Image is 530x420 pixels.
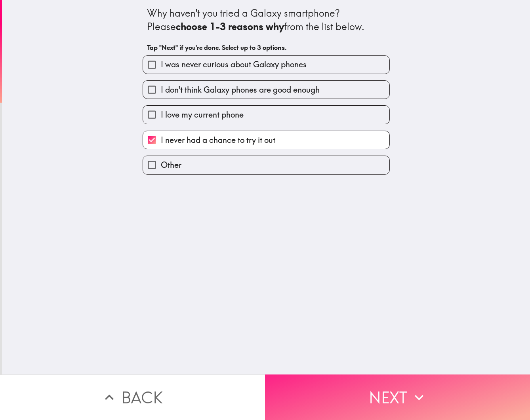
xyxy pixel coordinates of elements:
[147,7,385,33] div: Why haven't you tried a Galaxy smartphone? Please from the list below.
[161,160,181,171] span: Other
[147,43,385,52] h6: Tap "Next" if you're done. Select up to 3 options.
[143,106,389,124] button: I love my current phone
[161,59,307,70] span: I was never curious about Galaxy phones
[143,81,389,99] button: I don't think Galaxy phones are good enough
[143,131,389,149] button: I never had a chance to try it out
[161,135,275,146] span: I never had a chance to try it out
[143,156,389,174] button: Other
[161,84,320,95] span: I don't think Galaxy phones are good enough
[143,56,389,74] button: I was never curious about Galaxy phones
[176,21,284,32] b: choose 1-3 reasons why
[265,374,530,420] button: Next
[161,109,244,120] span: I love my current phone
